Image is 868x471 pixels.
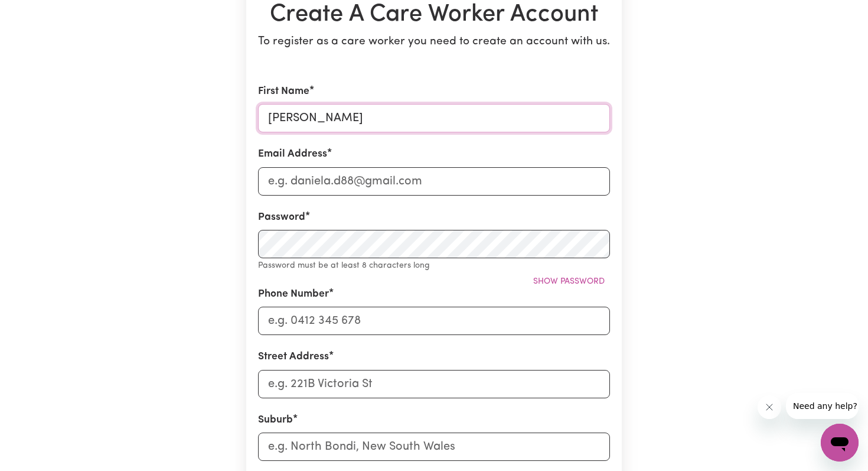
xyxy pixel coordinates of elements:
[258,261,430,270] small: Password must be at least 8 characters long
[258,433,610,461] input: e.g. North Bondi, New South Wales
[258,349,329,365] label: Street Address
[258,287,329,302] label: Phone Number
[528,272,610,291] button: Show password
[533,277,605,286] span: Show password
[258,84,309,99] label: First Name
[258,167,610,196] input: e.g. daniela.d88@gmail.com
[258,34,610,51] p: To register as a care worker you need to create an account with us.
[258,147,327,162] label: Email Address
[258,370,610,398] input: e.g. 221B Victoria St
[786,393,859,419] iframe: Message from company
[258,1,610,29] h1: Create A Care Worker Account
[258,210,305,225] label: Password
[258,104,610,132] input: e.g. Daniela
[258,412,293,428] label: Suburb
[758,395,781,419] iframe: Close message
[821,424,859,462] iframe: Button to launch messaging window
[258,307,610,335] input: e.g. 0412 345 678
